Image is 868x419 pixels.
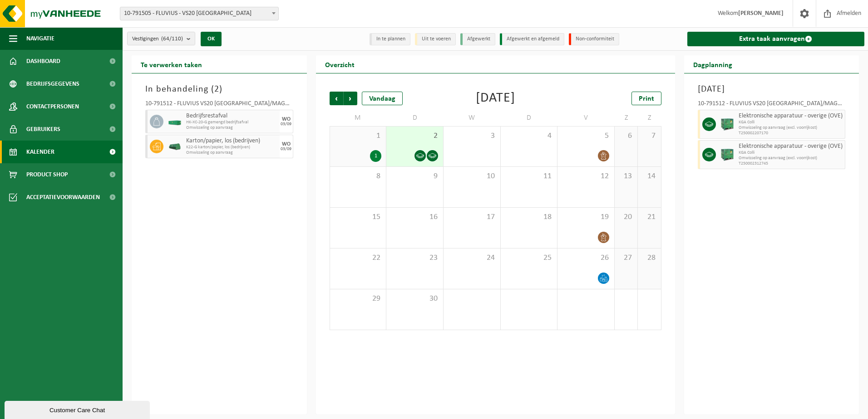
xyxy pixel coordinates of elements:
[739,112,843,120] span: Elektronische apparatuur - overige (OVE)
[687,32,865,46] a: Extra taak aanvragen
[344,92,357,105] span: Volgende
[391,294,439,304] span: 30
[505,131,553,141] span: 4
[569,33,619,45] li: Non-conformiteit
[316,55,364,73] h2: Overzicht
[26,27,54,50] span: Navigatie
[562,253,610,263] span: 26
[330,92,343,105] span: Vorige
[335,294,382,304] span: 29
[448,131,496,141] span: 3
[505,253,553,263] span: 25
[145,83,293,96] h3: In behandeling ( )
[720,117,734,131] img: PB-HB-1400-HPE-GN-01
[739,161,843,166] span: T250002312745
[120,7,279,20] span: 10-791505 - FLUVIUS - VS20 ANTWERPEN
[26,95,79,118] span: Contactpersonen
[391,171,439,181] span: 9
[132,32,183,46] span: Vestigingen
[720,148,734,161] img: PB-HB-1400-HPE-GN-01
[562,171,610,181] span: 12
[615,110,638,126] td: Z
[562,212,610,222] span: 19
[335,171,382,181] span: 8
[642,212,656,222] span: 21
[370,33,410,45] li: In te plannen
[738,10,784,17] strong: [PERSON_NAME]
[698,83,846,96] h3: [DATE]
[132,55,211,73] h2: Te verwerken taken
[26,141,54,163] span: Kalender
[186,150,277,156] span: Omwisseling op aanvraag
[26,50,60,73] span: Dashboard
[186,137,277,145] span: Karton/papier, los (bedrijven)
[448,212,496,222] span: 17
[500,33,564,45] li: Afgewerkt en afgemeld
[619,253,633,263] span: 27
[476,92,515,105] div: [DATE]
[562,131,610,141] span: 5
[201,32,222,46] button: OK
[370,150,381,162] div: 1
[739,125,843,131] span: Omwisseling op aanvraag (excl. voorrijkost)
[214,85,219,94] span: 2
[739,156,843,161] span: Omwisseling op aanvraag (excl. voorrijkost)
[26,186,100,209] span: Acceptatievoorwaarden
[619,171,633,181] span: 13
[145,101,293,110] div: 10-791512 - FLUVIUS VS20 [GEOGRAPHIC_DATA]/MAGAZIJN, KLANTENKANTOOR EN INFRA - DEURNE
[335,253,382,263] span: 22
[391,253,439,263] span: 23
[186,125,277,131] span: Omwisseling op aanvraag
[5,399,152,419] iframe: chat widget
[161,36,183,42] count: (64/110)
[335,131,382,141] span: 1
[448,253,496,263] span: 24
[739,120,843,125] span: KGA Colli
[26,163,68,186] span: Product Shop
[26,73,79,95] span: Bedrijfsgegevens
[631,92,661,105] a: Print
[501,110,558,126] td: D
[281,122,291,127] div: 03/09
[639,95,654,102] span: Print
[391,131,439,141] span: 2
[391,212,439,222] span: 16
[127,32,195,45] button: Vestigingen(64/110)
[168,143,182,150] img: HK-XK-22-GN-00
[281,147,291,151] div: 03/09
[684,55,741,73] h2: Dagplanning
[739,150,843,156] span: KGA Colli
[186,120,277,125] span: HK-XC-20-G gemengd bedrijfsafval
[619,131,633,141] span: 6
[619,212,633,222] span: 20
[638,110,661,126] td: Z
[386,110,444,126] td: D
[505,171,553,181] span: 11
[26,118,60,141] span: Gebruikers
[642,171,656,181] span: 14
[448,171,496,181] span: 10
[415,33,456,45] li: Uit te voeren
[186,112,277,120] span: Bedrijfsrestafval
[330,110,387,126] td: M
[739,131,843,136] span: T250002207170
[120,7,278,20] span: 10-791505 - FLUVIUS - VS20 ANTWERPEN
[186,145,277,150] span: K22-G karton/papier, los (bedrijven)
[642,131,656,141] span: 7
[698,101,846,110] div: 10-791512 - FLUVIUS VS20 [GEOGRAPHIC_DATA]/MAGAZIJN, KLANTENKANTOOR EN INFRA - DEURNE
[642,253,656,263] span: 28
[168,118,182,125] img: HK-XC-20-GN-00
[282,141,291,147] div: WO
[557,110,615,126] td: V
[444,110,501,126] td: W
[460,33,495,45] li: Afgewerkt
[282,117,291,122] div: WO
[362,92,403,105] div: Vandaag
[505,212,553,222] span: 18
[335,212,382,222] span: 15
[739,143,843,150] span: Elektronische apparatuur - overige (OVE)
